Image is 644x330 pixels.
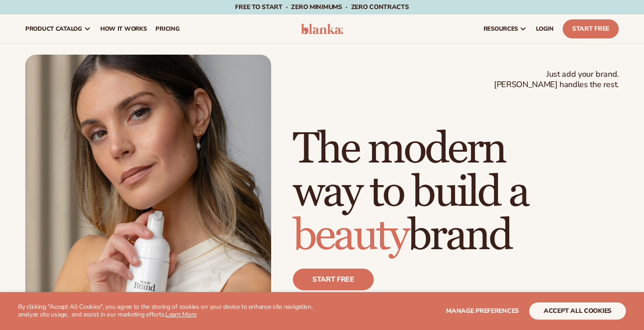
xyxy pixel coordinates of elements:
[293,128,619,258] h1: The modern way to build a brand
[151,14,184,43] a: pricing
[293,269,374,290] a: Start free
[21,14,96,43] a: product catalog
[235,3,409,11] span: Free to start · ZERO minimums · ZERO contracts
[484,25,518,33] span: resources
[301,23,343,34] img: logo
[563,19,619,38] a: Start Free
[446,307,519,315] span: Manage preferences
[536,25,554,33] span: LOGIN
[165,310,196,319] a: Learn More
[479,14,531,43] a: resources
[18,303,334,319] p: By clicking "Accept All Cookies", you agree to the storing of cookies on your device to enhance s...
[446,302,519,320] button: Manage preferences
[155,25,179,33] span: pricing
[531,14,558,43] a: LOGIN
[96,14,151,43] a: How It Works
[494,69,619,90] span: Just add your brand. [PERSON_NAME] handles the rest.
[293,209,408,262] span: beauty
[25,25,82,33] span: product catalog
[529,302,626,320] button: accept all cookies
[100,25,147,33] span: How It Works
